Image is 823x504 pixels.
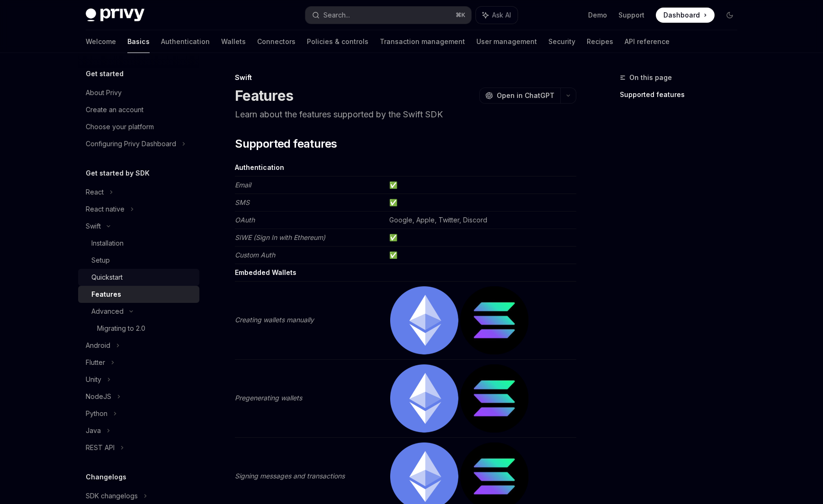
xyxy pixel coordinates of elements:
[86,87,122,98] div: About Privy
[257,30,295,53] a: Connectors
[235,198,250,206] em: SMS
[460,286,528,354] img: solana.png
[235,163,284,171] strong: Authentication
[86,186,104,198] div: React
[390,364,458,433] img: ethereum.png
[235,136,337,151] span: Supported features
[86,121,154,133] div: Choose your platform
[91,272,123,283] div: Quickstart
[235,233,325,241] em: SIWE (Sign In with Ethereum)
[86,138,176,150] div: Configuring Privy Dashboard
[663,10,700,20] span: Dashboard
[235,316,314,324] em: Creating wallets manually
[618,10,644,20] a: Support
[476,30,537,53] a: User management
[78,84,199,101] a: About Privy
[78,235,199,252] a: Installation
[86,442,115,453] div: REST API
[86,374,101,385] div: Unity
[86,203,125,215] div: React native
[460,364,528,433] img: solana.png
[385,229,576,247] td: ✅
[629,72,672,83] span: On this page
[86,221,101,232] div: Swift
[479,88,560,104] button: Open in ChatGPT
[86,340,110,351] div: Android
[78,252,199,269] a: Setup
[86,104,143,115] div: Create an account
[78,101,199,118] a: Create an account
[86,168,150,179] h5: Get started by SDK
[235,73,576,82] div: Swift
[235,251,275,259] em: Custom Auth
[385,194,576,212] td: ✅
[86,357,105,368] div: Flutter
[476,7,518,24] button: Ask AI
[307,30,368,53] a: Policies & controls
[323,9,350,21] div: Search...
[235,268,296,276] strong: Embedded Wallets
[235,394,302,402] em: Pregenerating wallets
[385,177,576,194] td: ✅
[620,87,745,102] a: Supported features
[161,30,210,53] a: Authentication
[91,289,121,300] div: Features
[305,7,471,24] button: Search...⌘K
[588,10,607,20] a: Demo
[91,255,110,266] div: Setup
[78,320,199,337] a: Migrating to 2.0
[86,391,111,402] div: NodeJS
[625,30,670,53] a: API reference
[78,269,199,286] a: Quickstart
[86,30,116,53] a: Welcome
[497,91,555,100] span: Open in ChatGPT
[385,212,576,229] td: Google, Apple, Twitter, Discord
[127,30,150,53] a: Basics
[221,30,246,53] a: Wallets
[86,490,138,502] div: SDK changelogs
[86,471,126,483] h5: Changelogs
[722,8,737,23] button: Toggle dark mode
[91,238,124,249] div: Installation
[548,30,575,53] a: Security
[235,87,293,104] h1: Features
[390,286,458,354] img: ethereum.png
[235,181,251,189] em: Email
[385,247,576,264] td: ✅
[235,216,255,224] em: OAuth
[656,8,715,23] a: Dashboard
[86,425,101,436] div: Java
[587,30,613,53] a: Recipes
[380,30,465,53] a: Transaction management
[235,472,345,480] em: Signing messages and transactions
[78,118,199,135] a: Choose your platform
[97,323,145,334] div: Migrating to 2.0
[235,108,576,121] p: Learn about the features supported by the Swift SDK
[78,286,199,303] a: Features
[86,408,107,419] div: Python
[86,9,144,22] img: dark logo
[456,11,465,19] span: ⌘ K
[91,306,124,317] div: Advanced
[86,68,124,80] h5: Get started
[492,10,511,20] span: Ask AI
